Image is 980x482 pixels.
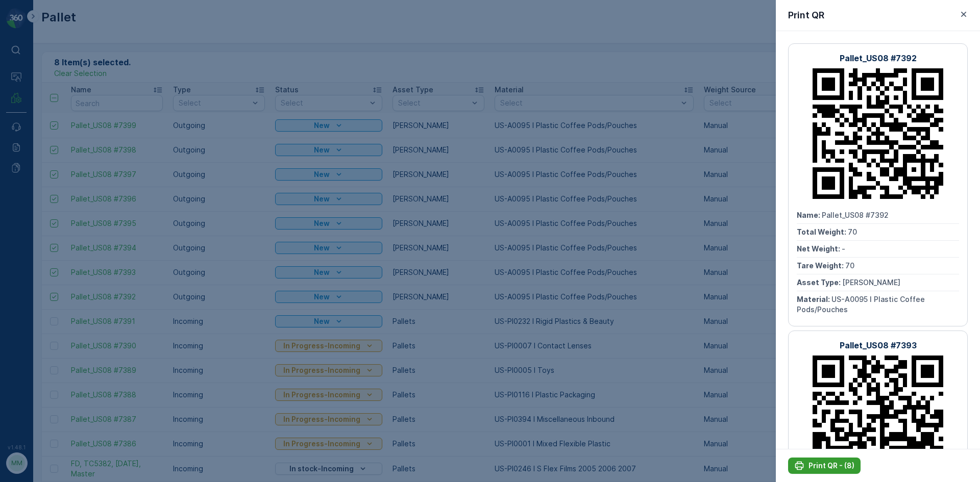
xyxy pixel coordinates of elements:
[797,227,848,236] span: Total Weight :
[797,278,842,287] span: Asset Type :
[788,8,824,22] p: Print QR
[840,339,917,351] p: Pallet_US08 #7393
[797,261,845,270] span: Tare Weight :
[788,458,861,474] button: Print QR - (8)
[797,295,831,303] span: Material :
[808,461,854,471] p: Print QR - (8)
[842,244,845,253] span: -
[845,261,854,270] span: 70
[797,295,925,314] span: US-A0095 I Plastic Coffee Pods/Pouches
[797,244,842,253] span: Net Weight :
[840,52,917,64] p: Pallet_US08 #7392
[822,211,889,219] span: Pallet_US08 #7392
[842,278,900,287] span: [PERSON_NAME]
[848,227,857,236] span: 70
[797,211,822,219] span: Name :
